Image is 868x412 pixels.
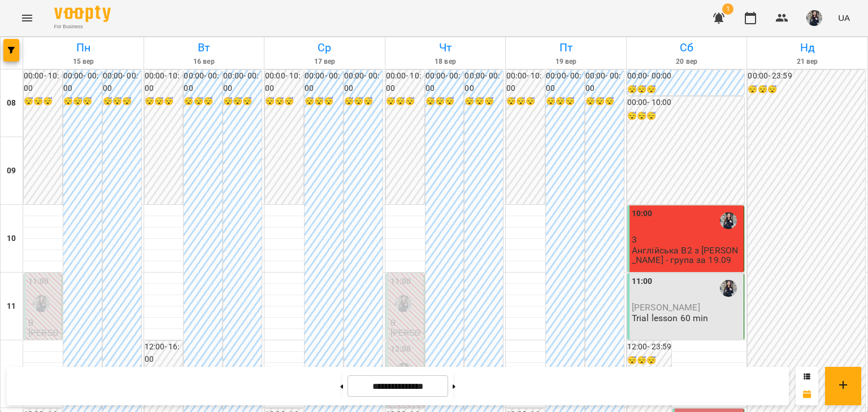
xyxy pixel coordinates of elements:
label: 12:00 [390,343,411,356]
h6: Пн [25,39,142,56]
h6: Вт [146,39,263,56]
h6: Сб [628,39,745,56]
h6: 12:00 - 16:00 [145,341,183,365]
h6: 00:00 - 00:00 [546,70,584,94]
h6: 18 вер [387,56,504,67]
h6: 00:00 - 23:59 [748,70,865,82]
h6: 00:00 - 10:00 [265,70,303,94]
h6: 16 вер [146,56,263,67]
h6: 10 [7,233,16,245]
p: 0 [28,318,59,327]
img: Хижняк Марія Сергіївна (а) [33,295,50,312]
h6: 12:00 - 23:59 [627,341,671,353]
h6: 00:00 - 10:00 [386,70,424,94]
h6: 09 [7,165,16,177]
h6: 17 вер [266,56,383,67]
h6: 😴😴😴 [585,95,624,108]
label: 11:00 [390,275,411,288]
h6: 😴😴😴 [627,110,745,122]
h6: 19 вер [507,56,624,67]
h6: 😴😴😴 [465,95,503,108]
label: 11:00 [28,275,49,288]
h6: 😴😴😴 [265,95,303,108]
button: Menu [14,5,41,32]
h6: 😴😴😴 [546,95,584,108]
h6: 😴😴😴 [627,84,745,96]
img: 5dc71f453aaa25dcd3a6e3e648fe382a.JPG [806,10,822,26]
h6: 21 вер [749,56,866,67]
h6: 00:00 - 00:00 [344,70,383,94]
span: For Business [54,23,111,30]
h6: 00:00 - 10:00 [145,70,183,94]
h6: 😴😴😴 [184,95,222,108]
p: [PERSON_NAME] (англійська, індивідуально) [28,328,59,396]
h6: 00:00 - 00:00 [103,70,141,94]
h6: 00:00 - 00:00 [184,70,222,94]
p: [PERSON_NAME] (англійська, індивідуально) [390,328,422,396]
h6: 00:00 - 10:00 [627,97,745,109]
h6: 00:00 - 10:00 [24,70,62,94]
p: 3 [632,235,742,244]
h6: Нд [749,39,866,56]
label: 11:00 [632,275,653,288]
h6: 00:00 - 00:00 [627,70,745,82]
h6: 00:00 - 10:00 [506,70,545,94]
span: 1 [722,3,734,15]
h6: 😴😴😴 [506,95,545,108]
span: UA [838,12,850,24]
h6: 08 [7,97,16,109]
h6: 00:00 - 00:00 [426,70,464,94]
h6: 00:00 - 00:00 [223,70,262,94]
p: Англійська B2 з [PERSON_NAME] - група за 19.09 [632,246,742,265]
h6: 😴😴😴 [305,95,343,108]
h6: 😴😴😴 [63,95,102,108]
img: Хижняк Марія Сергіївна (а) [720,212,737,229]
label: 10:00 [632,208,653,220]
h6: Ср [266,39,383,56]
img: Хижняк Марія Сергіївна (а) [720,280,737,297]
h6: 00:00 - 00:00 [465,70,503,94]
h6: 😴😴😴 [627,354,671,367]
h6: 😴😴😴 [24,95,62,108]
h6: 😴😴😴 [223,95,262,108]
h6: Пт [507,39,624,56]
h6: 00:00 - 00:00 [63,70,102,94]
h6: 😴😴😴 [344,95,383,108]
h6: 😴😴😴 [103,95,141,108]
img: Voopty Logo [54,6,111,22]
h6: 11 [7,300,16,313]
h6: 20 вер [628,56,745,67]
h6: 00:00 - 00:00 [305,70,343,94]
p: 0 [390,318,422,327]
h6: 😴😴😴 [426,95,464,108]
h6: 00:00 - 00:00 [585,70,624,94]
button: UA [834,7,854,28]
h6: Чт [387,39,504,56]
h6: 😴😴😴 [145,95,183,108]
p: Trial lesson 60 min [632,313,709,323]
span: [PERSON_NAME] [632,302,700,313]
h6: 😴😴😴 [386,95,424,108]
h6: 15 вер [25,56,142,67]
img: Хижняк Марія Сергіївна (а) [395,295,412,312]
h6: 😴😴😴 [748,84,865,96]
